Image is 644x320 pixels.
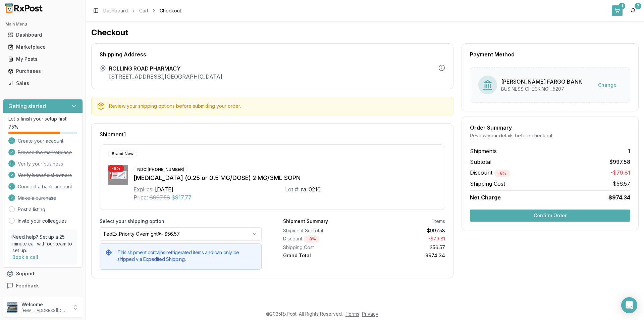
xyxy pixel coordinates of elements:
button: My Posts [3,54,83,64]
span: $917.77 [171,193,192,201]
span: Feedback [16,282,39,289]
div: [MEDICAL_DATA] (0.25 or 0.5 MG/DOSE) 2 MG/3ML SOPN [133,173,437,183]
h2: Main Menu [5,21,80,27]
img: RxPost Logo [3,3,46,13]
nav: breadcrumb [103,7,181,14]
div: - 8 % [108,165,124,172]
div: Order Summary [470,125,630,130]
button: 1 [612,5,623,16]
p: Need help? Set up a 25 minute call with our team to set up. [12,234,73,254]
a: My Posts [5,53,80,65]
div: Discount [283,235,362,243]
div: Shipment Subtotal [283,227,362,234]
button: Marketplace [3,42,83,52]
a: Cart [139,7,148,14]
a: Post a listing [18,206,45,213]
p: [STREET_ADDRESS] , [GEOGRAPHIC_DATA] [109,73,222,81]
span: Net Charge [470,194,501,201]
span: $974.34 [608,193,630,201]
div: Grand Total [283,252,362,259]
p: Welcome [21,301,68,308]
h5: This shipment contains refrigerated items and can only be shipped via Expedited Shipping. [117,249,256,263]
span: Shipment 1 [100,132,126,137]
div: - $79.81 [367,235,445,243]
a: Marketplace [5,41,80,53]
button: Change [593,79,622,91]
div: NDC: [PHONE_NUMBER] [133,166,188,173]
div: $997.58 [367,227,445,234]
p: Let's finish your setup first! [8,116,77,122]
div: Shipping Cost [283,244,362,251]
div: [PERSON_NAME] FARGO BANK [501,78,582,86]
span: Create your account [18,138,63,144]
button: Sales [3,78,83,89]
div: Dashboard [8,32,77,38]
div: Open Intercom Messenger [621,297,637,313]
a: Book a call [12,254,38,260]
div: Purchases [8,68,77,75]
div: Review your details before checkout [470,132,630,139]
div: [DATE] [155,185,173,193]
span: Subtotal [470,158,491,166]
div: Marketplace [8,44,77,50]
div: 1 [619,3,625,9]
div: rar0210 [301,185,321,193]
button: Support [3,268,83,280]
span: 75 % [8,124,18,130]
h3: Getting started [8,102,46,110]
span: Checkout [160,7,181,14]
div: $56.57 [367,244,445,251]
span: $997.58 [149,193,170,201]
span: -$79.81 [610,169,630,177]
a: Terms [345,311,359,317]
div: Brand New [108,150,137,157]
span: Connect a bank account [18,183,72,190]
div: Review your shipping options before submitting your order. [109,103,448,109]
span: Make a purchase [18,195,56,201]
a: Privacy [362,311,378,317]
button: 7 [628,5,639,16]
span: 1 [628,147,630,155]
button: Dashboard [3,30,83,40]
div: BUSINESS CHECKING ...5207 [501,86,582,92]
div: Payment Method [470,52,630,57]
span: Browse the marketplace [18,149,72,156]
a: Purchases [5,65,80,77]
div: - 8 % [494,170,510,177]
div: $974.34 [367,252,445,259]
label: Select your shipping option [100,218,262,225]
button: Feedback [3,280,83,292]
div: Shipment Summary [283,218,328,225]
span: $997.58 [609,158,630,166]
span: $56.57 [613,180,630,188]
button: Confirm Order [470,210,630,222]
div: Expires: [133,185,154,193]
h1: Checkout [91,27,639,38]
button: Purchases [3,66,83,77]
img: Ozempic (0.25 or 0.5 MG/DOSE) 2 MG/3ML SOPN [108,165,128,185]
div: Shipping Address [100,52,445,57]
span: Verify beneficial owners [18,172,72,179]
div: 7 [635,3,641,9]
div: - 8 % [304,235,320,243]
div: Price: [133,193,148,201]
span: Shipping Cost [470,180,505,188]
span: Discount [470,169,510,176]
img: User avatar [7,302,17,313]
div: My Posts [8,56,77,62]
a: Dashboard [5,29,80,41]
div: Lot #: [285,185,300,193]
span: ROLLING ROAD PHARMACY [109,64,222,73]
p: [EMAIL_ADDRESS][DOMAIN_NAME] [21,308,68,313]
a: Invite your colleagues [18,218,67,224]
a: Dashboard [103,7,128,14]
div: Sales [8,80,77,87]
span: Shipments [470,147,497,155]
a: Sales [5,77,80,89]
span: Verify your business [18,161,63,167]
div: 1 items [432,218,445,225]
